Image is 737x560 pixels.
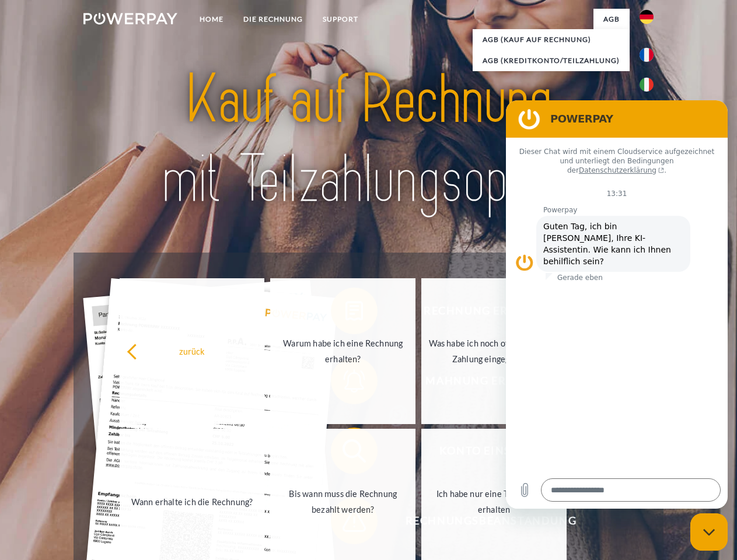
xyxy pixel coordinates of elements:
div: Ich habe nur eine Teillieferung erhalten [428,486,560,517]
iframe: Schaltfläche zum Öffnen des Messaging-Fensters; Konversation läuft [690,513,728,551]
img: it [640,78,654,92]
div: Wann erhalte ich die Rechnung? [127,494,258,509]
a: AGB (Kauf auf Rechnung) [473,29,630,50]
a: SUPPORT [313,9,368,30]
a: AGB (Kreditkonto/Teilzahlung) [473,50,630,71]
img: logo-powerpay-white.svg [83,13,177,24]
a: Home [190,9,233,30]
div: Bis wann muss die Rechnung bezahlt werden? [277,486,408,517]
a: DIE RECHNUNG [233,9,313,30]
img: de [640,10,654,24]
div: zurück [127,343,258,359]
a: agb [593,9,630,30]
a: Was habe ich noch offen, ist meine Zahlung eingegangen? [421,278,567,424]
div: Was habe ich noch offen, ist meine Zahlung eingegangen? [428,335,560,367]
img: fr [640,48,654,62]
div: Warum habe ich eine Rechnung erhalten? [277,335,408,367]
img: title-powerpay_de.svg [111,56,626,223]
iframe: Messaging-Fenster [506,100,728,509]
